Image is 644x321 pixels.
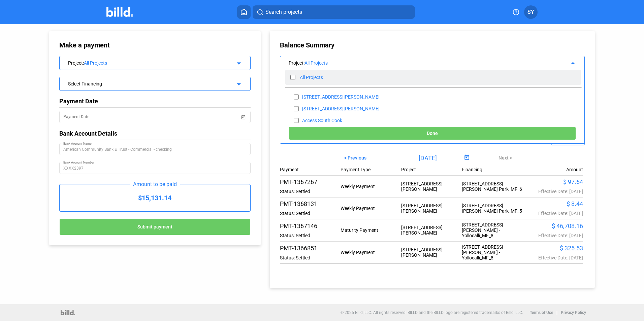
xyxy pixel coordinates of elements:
div: Bank Account Details [59,130,251,137]
div: PMT-1368131 [280,200,341,207]
div: $ 46,708.16 [522,222,583,229]
div: [STREET_ADDRESS][PERSON_NAME] [401,225,462,236]
div: Weekly Payment [341,206,401,211]
p: | [556,310,557,315]
div: Effective Date: [DATE] [522,189,583,194]
img: Billd Company Logo [106,7,133,17]
mat-icon: arrow_drop_down [234,79,242,87]
div: [STREET_ADDRESS][PERSON_NAME] [401,247,462,258]
b: Privacy Policy [561,310,586,315]
div: Status: Settled [280,255,341,260]
div: [STREET_ADDRESS][PERSON_NAME] [401,181,462,192]
div: Maturity Payment [341,227,401,233]
button: < Previous [339,152,372,164]
div: Project [68,59,225,66]
div: Project [289,59,547,66]
div: [STREET_ADDRESS][PERSON_NAME] Park_MF_6 [462,181,522,192]
div: Status: Settled [280,189,341,194]
div: Amount to be paid [130,181,180,187]
div: Weekly Payment [341,184,401,189]
span: Search projects [265,8,302,16]
div: Status: Settled [280,211,341,216]
div: [STREET_ADDRESS][PERSON_NAME] - Yollocalli_MF_8 [462,222,522,238]
mat-icon: arrow_drop_up [568,58,576,66]
div: PMT-1366851 [280,245,341,252]
div: [STREET_ADDRESS][PERSON_NAME] [401,203,462,214]
span: < Previous [344,155,366,160]
div: Access South Cook [302,118,342,123]
div: PMT-1367146 [280,222,341,229]
div: All Projects [300,75,323,80]
div: [STREET_ADDRESS][PERSON_NAME] [302,106,380,111]
span: : [303,60,304,66]
div: Status: Settled [280,233,341,238]
div: Select Financing [68,80,225,86]
button: Open calendar [462,153,472,163]
div: Payment Date [59,98,251,105]
div: Make a payment [59,41,174,49]
span: Submit payment [137,224,172,230]
div: Project [401,167,462,172]
div: Amount [566,167,583,172]
div: $15,131.14 [60,184,250,211]
div: Payment [280,167,341,172]
div: $ 325.53 [522,245,583,252]
span: SY [527,8,534,16]
div: Effective Date: [DATE] [522,233,583,238]
p: © 2025 Billd, LLC. All rights reserved. BILLD and the BILLD logo are registered trademarks of Bil... [341,310,523,315]
button: Submit payment [59,218,251,235]
div: [STREET_ADDRESS][PERSON_NAME] Park_MF_5 [462,203,522,214]
div: Weekly Payment [341,250,401,255]
button: Open calendar [240,110,247,116]
div: Effective Date: [DATE] [522,211,583,216]
div: Balance Summary [280,41,585,49]
b: Terms of Use [530,310,553,315]
span: : [83,60,84,66]
div: [STREET_ADDRESS][PERSON_NAME] - Yollocalli_MF_8 [462,244,522,260]
img: logo [61,310,75,315]
div: [STREET_ADDRESS][PERSON_NAME] [302,94,380,100]
span: Next > [498,155,512,160]
button: Done [289,127,576,140]
button: SY [524,5,538,19]
div: Financing [462,167,522,172]
button: Search projects [253,5,415,19]
button: Next > [493,152,517,164]
div: Payment Type [341,167,401,172]
span: Done [427,131,438,136]
div: $ 8.44 [522,200,583,207]
div: All Projects [304,60,547,66]
div: All Projects [84,60,225,66]
div: Effective Date: [DATE] [522,255,583,260]
div: $ 97.64 [522,178,583,185]
div: PMT-1367267 [280,178,341,185]
mat-icon: arrow_drop_down [234,58,242,66]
